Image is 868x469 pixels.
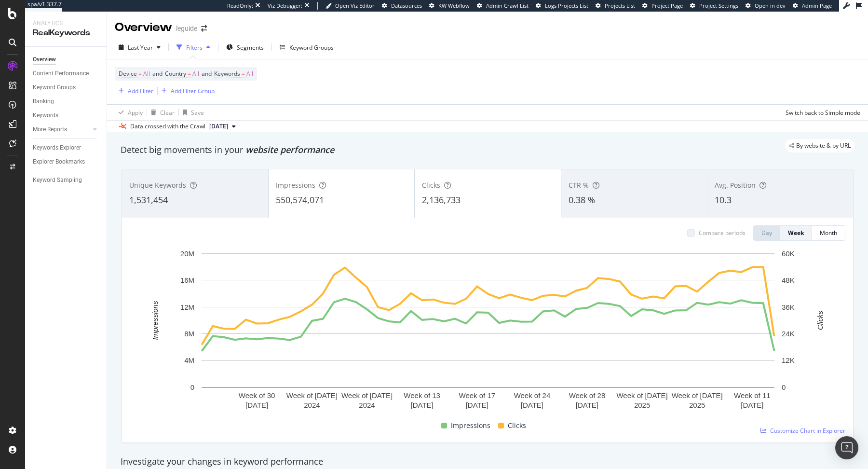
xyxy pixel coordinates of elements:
[33,143,81,153] div: Keywords Explorer
[129,180,186,190] span: Unique Keywords
[755,2,786,9] span: Open in dev
[466,401,488,409] text: [DATE]
[147,105,175,120] button: Clear
[33,175,100,185] a: Keyword Sampling
[545,2,588,9] span: Logs Projects List
[411,401,434,409] text: [DATE]
[788,229,804,237] div: Week
[325,2,375,10] a: Open Viz Editor
[359,401,375,409] text: 2024
[128,109,143,117] div: Apply
[782,249,795,258] text: 60K
[782,356,795,364] text: 12K
[33,83,100,93] a: Keyword Groups
[222,40,268,55] button: Segments
[690,2,738,10] a: Project Settings
[191,109,204,117] div: Save
[835,436,858,459] div: Open Intercom Messenger
[689,401,705,409] text: 2025
[242,69,245,78] span: =
[616,391,667,400] text: Week of [DATE]
[286,391,338,400] text: Week of [DATE]
[227,2,253,10] div: ReadOnly:
[239,391,275,400] text: Week of 30
[651,2,683,9] span: Project Page
[184,356,194,364] text: 4M
[276,180,315,190] span: Impressions
[180,303,194,311] text: 12M
[119,69,137,78] span: Device
[785,139,854,152] div: legacy label
[782,330,795,338] text: 24K
[816,310,824,330] text: Clicks
[276,194,324,206] span: 550,574,071
[786,109,860,117] div: Switch back to Simple mode
[699,2,738,9] span: Project Settings
[138,69,142,78] span: =
[782,383,786,391] text: 0
[33,69,89,79] div: Content Performance
[33,19,99,28] div: Analytics
[180,276,194,284] text: 16M
[569,194,595,206] span: 0.38 %
[128,87,153,95] div: Add Filter
[33,55,56,65] div: Overview
[180,249,194,258] text: 20M
[780,225,812,241] button: Week
[391,2,422,9] span: Datasources
[151,301,159,340] text: Impressions
[382,2,422,10] a: Datasources
[802,2,832,9] span: Admin Page
[486,2,529,9] span: Admin Crawl List
[459,391,496,400] text: Week of 17
[451,420,490,431] span: Impressions
[121,455,854,468] div: Investigate your changes in keyword performance
[129,194,168,206] span: 1,531,454
[176,24,197,33] div: leguide
[642,2,683,10] a: Project Page
[760,427,845,435] a: Customize Chart in Explorer
[158,85,215,97] button: Add Filter Group
[734,391,771,400] text: Week of 11
[33,69,100,79] a: Content Performance
[115,105,143,120] button: Apply
[569,180,589,190] span: CTR %
[173,40,214,55] button: Filters
[33,110,100,121] a: Keywords
[214,69,240,78] span: Keywords
[746,2,786,10] a: Open in dev
[422,194,461,206] span: 2,136,733
[753,225,780,241] button: Day
[33,124,90,135] a: More Reports
[782,303,795,311] text: 36K
[33,157,100,167] a: Explorer Bookmarks
[33,175,82,185] div: Keyword Sampling
[33,97,100,107] a: Ranking
[33,124,67,135] div: More Reports
[741,401,763,409] text: [DATE]
[209,122,228,131] span: 2025 Aug. 15th
[190,383,194,391] text: 0
[246,67,253,81] span: All
[514,391,551,400] text: Week of 24
[576,401,598,409] text: [DATE]
[605,2,635,9] span: Projects List
[289,43,334,52] div: Keyword Groups
[634,401,650,409] text: 2025
[715,180,756,190] span: Avg. Position
[699,229,746,237] div: Compare periods
[160,109,175,117] div: Clear
[404,391,440,400] text: Week of 13
[341,391,393,400] text: Week of [DATE]
[33,110,58,121] div: Keywords
[793,2,832,10] a: Admin Page
[115,19,172,36] div: Overview
[33,143,100,153] a: Keywords Explorer
[782,276,795,284] text: 48K
[268,2,302,10] div: Viz Debugger:
[186,43,203,52] div: Filters
[202,69,212,78] span: and
[521,401,543,409] text: [DATE]
[715,194,732,206] span: 10.3
[33,157,85,167] div: Explorer Bookmarks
